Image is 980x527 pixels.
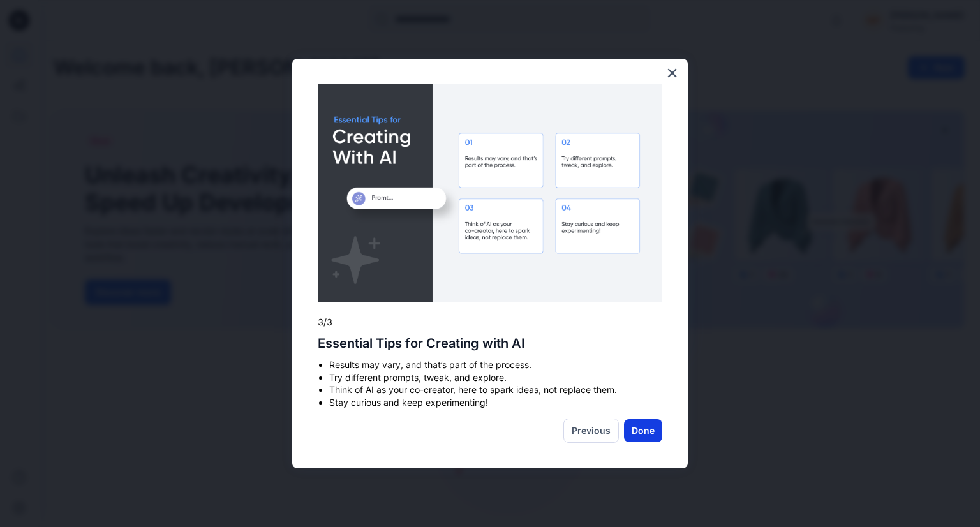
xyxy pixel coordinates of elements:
h2: Essential Tips for Creating with AI [318,336,662,351]
li: Try different prompts, tweak, and explore. [329,371,662,384]
li: Stay curious and keep experimenting! [329,396,662,409]
li: Think of AI as your co-creator, here to spark ideas, not replace them. [329,383,662,396]
p: 3/3 [318,316,662,329]
button: Previous [563,419,619,443]
button: Done [624,419,662,442]
button: Close [666,63,678,83]
li: Results may vary, and that’s part of the process. [329,359,662,371]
